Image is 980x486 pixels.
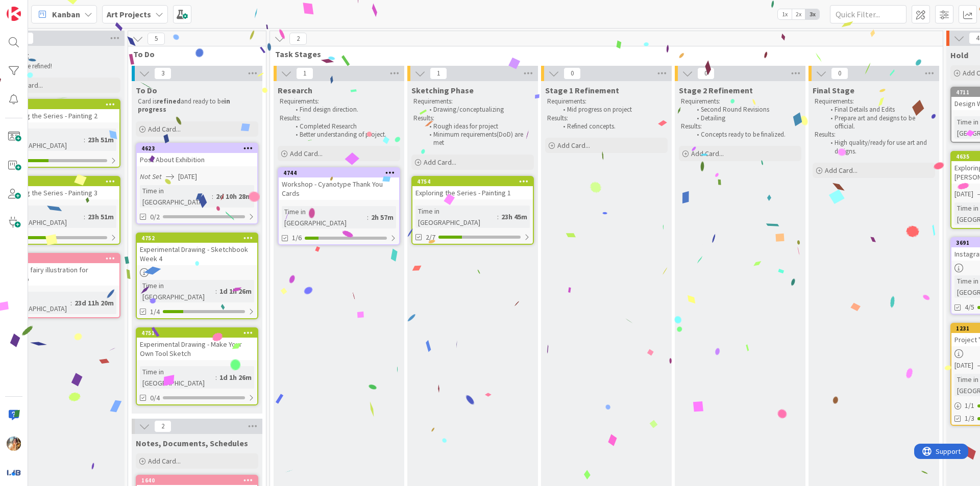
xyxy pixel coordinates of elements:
p: Requirements: [413,97,532,106]
p: Requirements: [280,97,398,106]
span: 2 [154,420,171,432]
div: 1d 1h 26m [217,372,254,383]
div: Time in [GEOGRAPHIC_DATA] [2,129,84,151]
p: Requirements: [547,97,666,106]
div: 4744 [279,168,399,177]
div: Exploring the Series - Painting 1 [412,186,533,199]
span: [DATE] [178,171,197,182]
span: To Do [133,49,253,59]
div: 1d 1h 26m [217,286,254,297]
div: 4752Experimental Drawing - Sketchbook Week 4 [137,234,257,265]
span: Kanban [52,8,80,20]
span: : [497,211,499,222]
a: 4754Exploring the Series - Painting 1Time in [GEOGRAPHIC_DATA]:23h 45m2/7 [411,176,534,245]
span: 1x [778,9,792,19]
span: [DATE] [954,189,973,199]
span: 1 / 1 [965,400,974,411]
span: 5 [148,33,165,45]
div: 4751 [141,329,257,337]
span: Stage 1 Refinement [545,85,619,95]
strong: in progress [138,97,232,114]
span: To Do [136,85,157,95]
div: 4623Post About Exhibition [137,144,257,166]
li: Find design direction. [290,106,399,114]
div: Time in [GEOGRAPHIC_DATA] [2,292,70,314]
span: : [84,134,85,145]
span: : [70,297,72,309]
img: Visit kanbanzone.com [7,7,21,21]
span: 2/7 [426,232,435,243]
span: Add Card... [290,149,323,158]
span: 0/4 [150,393,160,403]
div: 4754 [412,177,533,186]
div: 4752 [141,235,257,242]
p: Results: [681,122,799,131]
a: 4623Post About ExhibitionNot Set[DATE]Time in [GEOGRAPHIC_DATA]:2d 10h 28m0/2 [136,143,258,224]
div: 2d 10h 28m [213,191,254,202]
span: 4/5 [965,302,974,313]
div: Workshop - Cyanotype Thank You Cards [279,177,399,200]
span: Research [278,85,312,95]
span: 2 [289,33,307,45]
div: 2h 57m [369,212,396,223]
div: 4752 [137,234,257,243]
div: 4751 [137,328,257,338]
li: Mid progress on project [557,106,666,114]
span: : [84,211,85,222]
div: 23h 45m [499,211,530,222]
div: Time in [GEOGRAPHIC_DATA] [140,280,215,302]
li: Better understanding of project. [290,131,399,139]
span: 0 [697,67,715,80]
span: Add Card... [148,456,181,466]
a: 4744Workshop - Cyanotype Thank You CardsTime in [GEOGRAPHIC_DATA]:2h 57m1/6 [278,167,400,245]
span: 2x [792,9,805,19]
li: Rough ideas for project [424,122,532,131]
div: Post About Exhibition [137,153,257,166]
span: Add Card... [557,141,590,150]
span: : [367,212,369,223]
div: 3963 [4,255,119,262]
span: Support [21,2,46,14]
span: Hold [950,50,968,60]
p: Card is and ready to be [138,97,256,114]
div: 4754 [417,178,533,185]
span: Final Stage [813,85,854,95]
li: Completed Research [290,122,399,131]
span: 1/3 [965,413,974,424]
span: 3x [805,9,819,19]
span: : [215,372,217,383]
img: JF [7,437,21,451]
li: Prepare art and designs to be official. [825,114,934,131]
span: : [212,191,213,202]
div: 4755 [4,101,119,108]
div: Time in [GEOGRAPHIC_DATA] [415,206,497,228]
span: Add Card... [148,124,181,134]
span: [DATE] [954,360,973,371]
span: Stage 2 Refinement [679,85,753,95]
li: Final Details and Edits [825,106,934,114]
strong: refined [157,97,181,106]
div: Time in [GEOGRAPHIC_DATA] [140,185,212,208]
p: Results: [815,131,933,139]
p: Requirements: [815,97,933,106]
img: avatar [7,465,21,479]
li: Detailing [691,114,800,122]
li: High quality/ready for use art and designs. [825,139,934,156]
li: Concepts ready to be finalized. [691,131,800,139]
a: 4751Experimental Drawing - Make Your Own Tool SketchTime in [GEOGRAPHIC_DATA]:1d 1h 26m0/4 [136,327,258,405]
div: 23h 51m [85,134,116,145]
span: 1 [430,67,447,80]
li: Refined concepts. [557,122,666,131]
div: 4756 [4,178,119,185]
div: 23d 11h 20m [72,297,116,309]
span: 0 [563,67,581,80]
div: 4751Experimental Drawing - Make Your Own Tool Sketch [137,328,257,360]
span: Add Card... [424,158,456,167]
span: Notes, Documents, Schedules [136,438,248,448]
b: Art Projects [107,9,151,19]
li: Second Round Revisions [691,106,800,114]
div: 23h 51m [85,211,116,222]
div: 4623 [141,145,257,152]
p: Results: [547,114,666,122]
div: 4744Workshop - Cyanotype Thank You Cards [279,168,399,200]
